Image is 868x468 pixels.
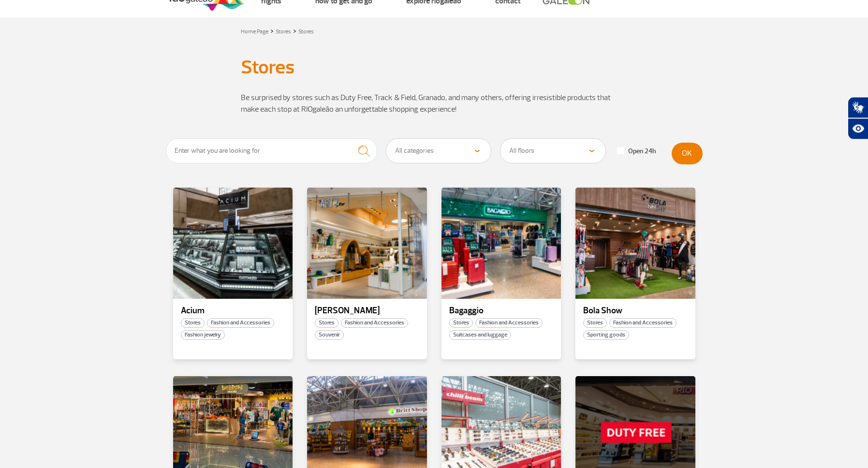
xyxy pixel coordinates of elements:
label: Open 24h [617,147,656,156]
button: Abrir tradutor de língua de sinais. [848,97,868,118]
a: Stores [276,28,291,35]
span: Fashion and Accessories [341,318,408,328]
a: > [270,25,274,36]
a: > [293,25,296,36]
span: Stores [315,318,338,328]
span: Fashion and Accessories [609,318,677,328]
span: Stores [449,318,473,328]
p: Bola Show [583,306,688,316]
span: Souvenir [315,330,344,340]
p: Acium [181,306,285,316]
span: Fashion and Accessories [475,318,543,328]
span: Sporting goods [583,330,629,340]
p: Be surprised by stores such as Duty Free, Track & Field, Granado, and many others, offering irres... [241,92,628,115]
a: Home Page [241,28,268,35]
p: [PERSON_NAME] [315,306,419,316]
input: Enter what you are looking for [166,138,378,163]
h1: Stores [241,59,628,75]
a: Stores [298,28,314,35]
button: Abrir recursos assistivos. [848,118,868,139]
div: Plugin de acessibilidade da Hand Talk. [848,97,868,139]
span: Fashion jewelry [181,330,225,340]
span: Stores [583,318,607,328]
p: Bagaggio [449,306,554,316]
button: OK [672,143,703,164]
span: Suitcases and luggage [449,330,511,340]
span: Stores [181,318,205,328]
span: Fashion and Accessories [207,318,274,328]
